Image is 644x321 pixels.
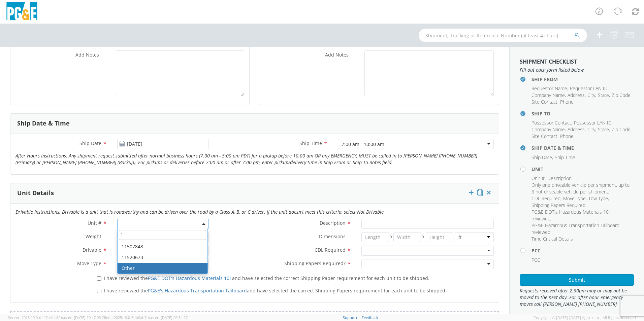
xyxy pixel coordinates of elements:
[532,209,632,222] li: ,
[532,236,573,242] span: Time Critical Details
[343,315,357,320] a: Support
[532,126,565,133] span: Company Name
[532,175,546,182] li: ,
[532,145,634,150] h4: Ship Date & Time
[97,289,101,293] input: I have reviewed thePG&E's Hazardous Transportation Tailboardand have selected the correct Shippin...
[612,126,632,133] li: ,
[534,315,636,320] span: Copyright © [DATE]-[DATE] Agistix Inc., All Rights Reserved
[560,133,574,139] span: Phone
[532,126,566,133] li: ,
[568,126,586,133] li: ,
[532,119,572,126] li: ,
[532,195,560,202] span: CDL Required
[15,209,384,215] i: Drivable Instructions: Drivable is a unit that is roadworthy and can be driven over the road by a...
[547,175,572,181] span: Description
[532,222,632,236] li: ,
[532,202,585,208] span: Shipping Papers Required
[598,126,609,133] span: State
[587,126,596,133] li: ,
[118,241,207,252] li: 11507848
[147,315,188,320] span: master, [DATE] 09:34:17
[284,260,346,266] span: Shipping Papers Required?
[570,85,608,92] span: Requestor LAN ID
[532,92,565,98] span: Company Name
[532,133,558,140] li: ,
[319,233,346,240] span: Dimensions
[83,247,101,253] span: Drivable
[315,247,346,253] span: CDL Required
[148,275,232,281] a: PG&E DOT's Hazardous Materials 101
[532,99,558,105] li: ,
[532,195,561,202] li: ,
[325,51,349,58] span: Add Notes
[88,220,101,226] span: Unit #
[60,315,101,320] span: master, [DATE] 10:47:06
[79,140,101,146] span: Ship Date
[532,209,611,222] span: PG&E DOT's Hazardous Materials 101 reviewed
[598,92,609,98] span: State
[532,202,586,209] li: ,
[118,263,207,274] li: Other
[532,182,632,195] li: ,
[563,195,587,202] li: ,
[532,133,557,139] span: Site Contact
[17,190,54,197] h3: Unit Details
[532,167,634,172] h4: Unit
[598,126,610,133] li: ,
[86,233,101,240] span: Weight
[532,182,630,195] span: Only one driveable vehicle per shipment, up to 3 not driveable vehicle per shipment
[362,315,378,320] a: Feedback
[570,85,609,92] li: ,
[532,111,634,116] h4: Ship To
[342,141,384,148] div: 7:00 am - 10:00 am
[532,154,553,161] li: ,
[520,67,634,73] span: Fill out each form listed below
[419,29,587,42] input: Shipment, Tracking or Reference Number (at least 4 chars)
[299,140,322,146] span: Ship Time
[320,220,346,226] span: Description
[563,195,586,202] span: Move Type
[587,126,595,133] span: City
[574,119,612,126] span: Possessor LAN ID
[102,315,188,320] span: Client: 2025.18.0-5db8ab7
[15,152,477,166] i: After Hours Instructions: Any shipment request submitted after normal business hours (7:00 am - 5...
[532,92,566,99] li: ,
[532,222,619,235] span: PG&E Hazardous Transportation Tailboard reviewed
[588,195,609,202] li: ,
[568,92,585,98] span: Address
[612,126,631,133] span: Zip Code
[532,248,634,253] h4: PCC
[547,175,573,182] li: ,
[426,232,453,242] input: Height
[5,2,39,22] img: pge-logo-06675f144f4cfa6a6814.png
[104,287,447,294] span: I have reviewed the and have selected the correct Shipping Papers requirement for each unit to be...
[97,276,101,281] input: I have reviewed thePG&E DOT's Hazardous Materials 101and have selected the correct Shipping Paper...
[532,77,634,82] h4: Ship From
[389,232,394,242] span: X
[560,99,574,105] span: Phone
[574,119,613,126] li: ,
[532,99,557,105] span: Site Contact
[532,154,552,160] span: Ship Date
[17,120,70,127] h3: Ship Date & Time
[75,51,99,58] span: Add Notes
[587,92,596,99] li: ,
[532,85,567,92] span: Requestor Name
[612,92,631,98] span: Zip Code
[421,232,426,242] span: X
[532,257,540,263] span: PCC
[587,92,595,98] span: City
[588,195,608,202] span: Tow Type
[393,232,421,242] input: Width
[148,287,247,294] a: PG&E's Hazardous Transportation Tailboard
[532,175,545,181] span: Unit #
[532,119,571,126] span: Possessor Contact
[118,252,207,263] li: 11520673
[520,274,634,286] button: Submit
[532,85,568,92] li: ,
[8,315,101,320] span: Server: 2025.19.0-d447cefac8f
[77,260,101,266] span: Move Type
[104,275,429,281] span: I have reviewed the and have selected the correct Shipping Paper requirement for each unit to be ...
[598,92,610,99] li: ,
[361,232,389,242] input: Length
